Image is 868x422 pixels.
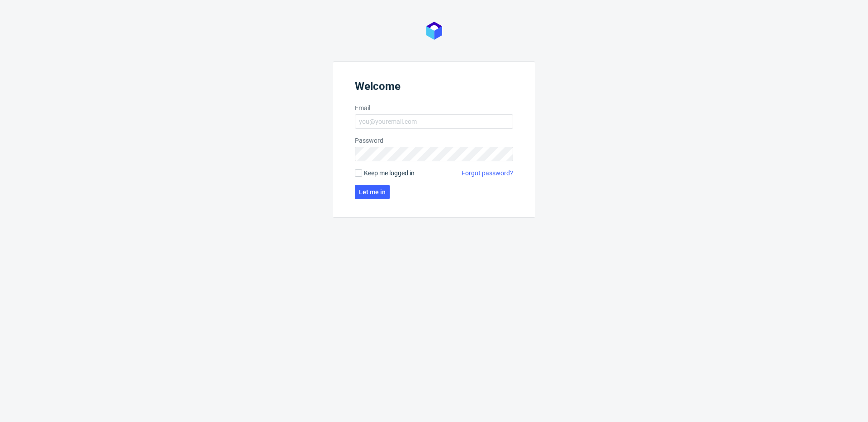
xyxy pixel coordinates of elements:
span: Let me in [359,189,386,195]
header: Welcome [355,80,513,96]
label: Password [355,136,513,145]
input: you@youremail.com [355,114,513,129]
a: Forgot password? [462,169,513,178]
button: Let me in [355,185,390,199]
span: Keep me logged in [364,169,415,178]
label: Email [355,103,513,113]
